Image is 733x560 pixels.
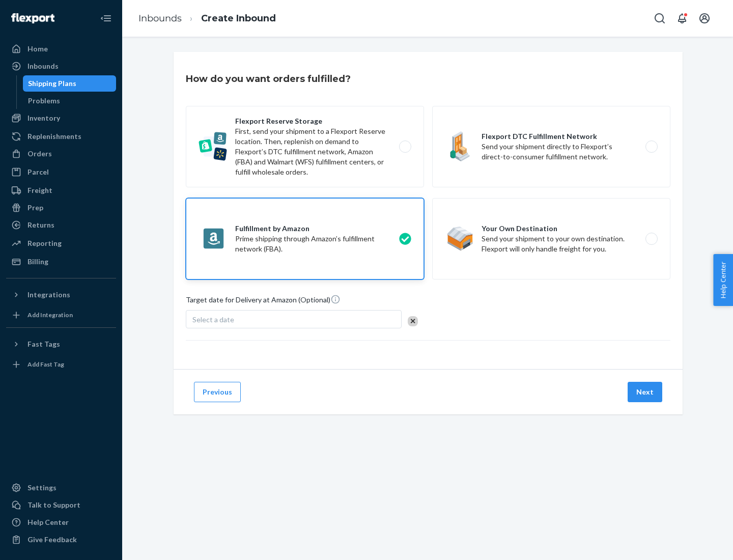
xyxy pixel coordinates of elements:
[6,182,116,199] a: Freight
[27,220,54,230] div: Returns
[6,164,116,180] a: Parcel
[27,238,62,248] div: Reporting
[28,96,60,106] div: Problems
[6,497,116,513] a: Talk to Support
[27,149,52,159] div: Orders
[28,78,76,89] div: Shipping Plans
[27,360,64,369] div: Add Fast Tag
[6,254,116,270] a: Billing
[27,131,81,142] div: Replenishments
[6,200,116,216] a: Prep
[27,113,60,123] div: Inventory
[713,254,733,306] button: Help Center
[96,8,116,29] button: Close Navigation
[11,13,54,23] img: Flexport logo
[186,294,341,309] span: Target date for Delivery at Amazon (Optional)
[694,8,715,29] button: Open account menu
[27,167,49,177] div: Parcel
[27,517,69,527] div: Help Center
[6,41,116,57] a: Home
[186,72,351,86] h3: How do you want orders fulfilled?
[6,128,116,145] a: Replenishments
[23,93,117,109] a: Problems
[27,203,43,213] div: Prep
[130,4,284,34] ol: breadcrumbs
[672,8,692,29] button: Open notifications
[6,235,116,251] a: Reporting
[194,382,241,402] button: Previous
[27,185,52,195] div: Freight
[23,75,117,92] a: Shipping Plans
[27,483,57,493] div: Settings
[6,356,116,373] a: Add Fast Tag
[650,8,670,29] button: Open Search Box
[6,110,116,126] a: Inventory
[6,58,116,74] a: Inbounds
[27,290,70,300] div: Integrations
[27,257,48,267] div: Billing
[27,535,77,545] div: Give Feedback
[27,311,73,319] div: Add Integration
[138,13,182,24] a: Inbounds
[628,382,662,402] button: Next
[27,61,59,71] div: Inbounds
[6,146,116,162] a: Orders
[6,514,116,530] a: Help Center
[6,480,116,496] a: Settings
[192,315,234,324] span: Select a date
[27,500,80,510] div: Talk to Support
[27,44,48,54] div: Home
[6,217,116,233] a: Returns
[6,336,116,352] button: Fast Tags
[6,307,116,323] a: Add Integration
[6,531,116,548] button: Give Feedback
[27,339,60,349] div: Fast Tags
[201,13,276,24] a: Create Inbound
[6,287,116,303] button: Integrations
